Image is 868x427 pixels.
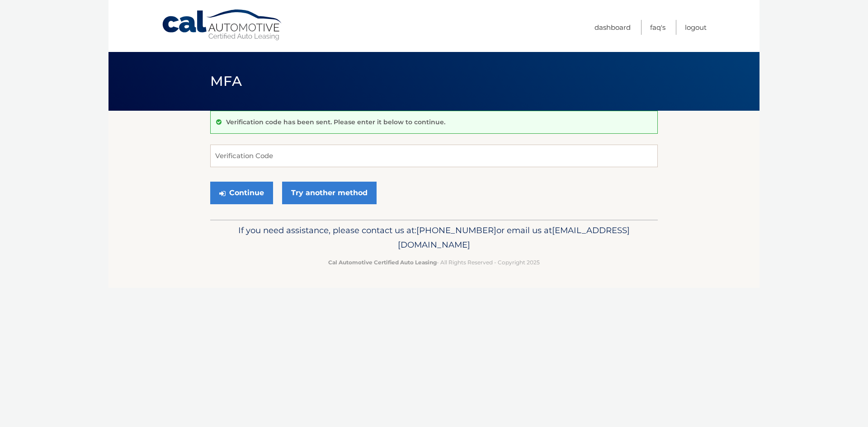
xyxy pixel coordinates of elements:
p: Verification code has been sent. Please enter it below to continue. [226,118,445,126]
a: Try another method [282,182,377,204]
span: [PHONE_NUMBER] [416,225,496,235]
span: [EMAIL_ADDRESS][DOMAIN_NAME] [398,225,630,250]
span: MFA [210,73,242,89]
p: If you need assistance, please contact us at: or email us at [216,223,652,252]
a: Logout [685,20,707,35]
strong: Cal Automotive Certified Auto Leasing [328,259,437,266]
a: FAQ's [650,20,665,35]
input: Verification Code [210,145,658,167]
a: Dashboard [594,20,631,35]
button: Continue [210,182,273,204]
p: - All Rights Reserved - Copyright 2025 [216,258,652,267]
a: Cal Automotive [161,9,283,41]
